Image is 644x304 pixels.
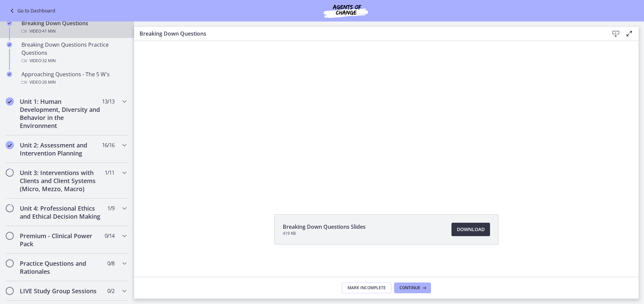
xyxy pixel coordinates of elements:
i: Completed [7,72,12,77]
h2: Unit 1: Human Development, Diversity and Behavior in the Environment [20,97,102,130]
h3: Breaking Down Questions [140,30,598,38]
div: Video [21,78,126,86]
h2: Unit 3: Interventions with Clients and Client Systems (Micro, Mezzo, Macro) [20,169,102,193]
span: 0 / 14 [105,232,114,240]
i: Completed [6,141,14,149]
span: Breaking Down Questions Slides [283,223,366,231]
iframe: Video Lesson [134,12,639,199]
span: Continue [399,285,420,291]
span: Download [457,225,485,233]
i: Completed [7,20,12,26]
i: Completed [7,42,12,47]
button: Mark Incomplete [342,283,391,293]
img: Agents of Change [306,3,386,19]
span: 419 KB [283,231,366,236]
span: 1 / 11 [105,169,114,177]
span: 1 / 9 [107,204,114,212]
i: Completed [6,97,14,105]
div: Video [21,57,126,65]
span: 0 / 8 [107,259,114,267]
div: Breaking Down Questions [21,19,126,35]
div: Approaching Questions - The 5 W's [21,70,126,86]
span: 13 / 13 [102,97,114,105]
h2: Unit 2: Assessment and Intervention Planning [20,141,102,157]
button: Continue [394,283,431,293]
a: Download [451,223,490,236]
h2: Premium - Clinical Power Pack [20,232,102,248]
span: · 41 min [41,27,56,35]
h2: Unit 4: Professional Ethics and Ethical Decision Making [20,204,102,220]
h2: LIVE Study Group Sessions [20,287,102,295]
span: 16 / 16 [102,141,114,149]
span: 0 / 2 [107,287,114,295]
span: · 20 min [41,78,56,86]
a: Go to Dashboard [8,7,55,15]
div: Video [21,27,126,35]
span: · 32 min [41,57,56,65]
span: Mark Incomplete [347,285,386,291]
h2: Practice Questions and Rationales [20,259,102,275]
div: Breaking Down Questions Practice Questions [21,41,126,65]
